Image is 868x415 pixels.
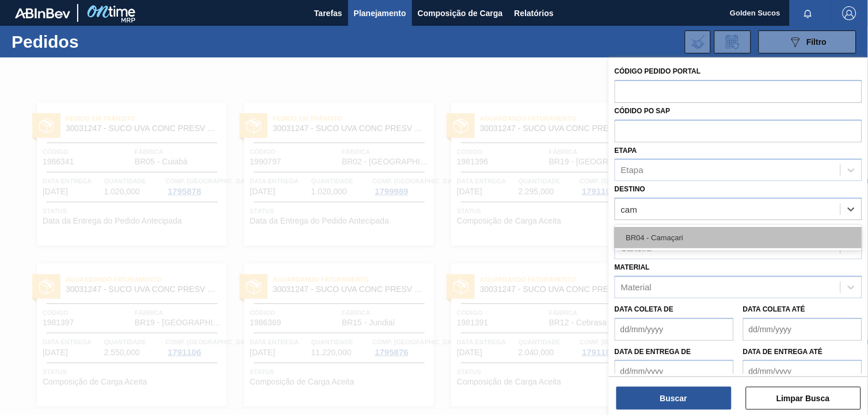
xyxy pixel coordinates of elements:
[615,360,734,383] input: dd/mm/yyyy
[759,30,856,53] button: Filtro
[615,147,637,155] label: Etapa
[615,107,671,115] label: Códido PO SAP
[685,30,711,53] div: Importar Negociações dos Pedidos
[615,185,645,193] label: Destino
[615,263,650,271] label: Material
[615,224,650,232] label: Carteira
[615,227,862,248] div: BR04 - Camaçari
[615,67,701,75] label: Código Pedido Portal
[843,6,856,20] img: Logout
[621,166,644,175] div: Etapa
[714,30,751,53] div: Solicitação de Revisão de Pedidos
[743,348,823,356] label: Data de Entrega até
[743,360,862,383] input: dd/mm/yyyy
[354,6,406,20] span: Planejamento
[314,6,342,20] span: Tarefas
[418,6,503,20] span: Composição de Carga
[790,5,827,21] button: Notificações
[621,282,652,292] div: Material
[12,35,176,48] h1: Pedidos
[15,8,70,18] img: TNhmsLtSVTkK8tSr43FrP2fwEKptu5GPRR3wAAAABJRU5ErkJggg==
[615,305,673,313] label: Data coleta de
[743,305,805,313] label: Data coleta até
[615,348,691,356] label: Data de Entrega de
[515,6,554,20] span: Relatórios
[807,37,827,47] span: Filtro
[615,318,734,341] input: dd/mm/yyyy
[743,318,862,341] input: dd/mm/yyyy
